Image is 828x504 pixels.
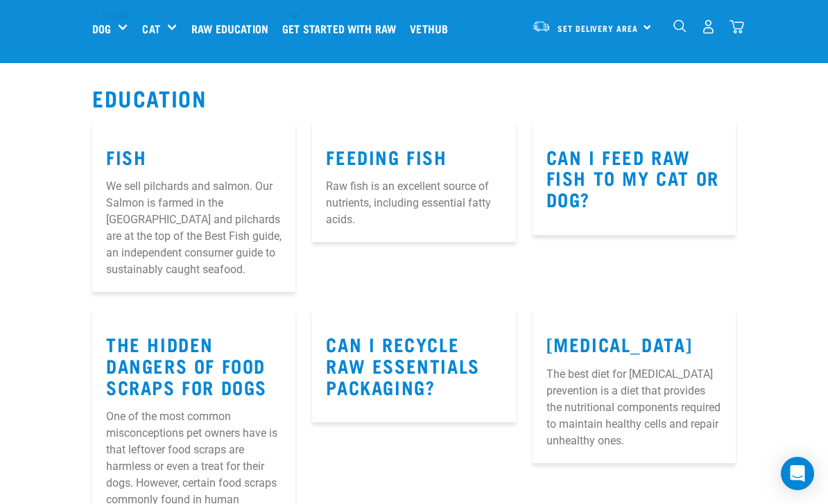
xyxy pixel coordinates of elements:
a: [MEDICAL_DATA] [546,338,693,349]
p: We sell pilchards and salmon. Our Salmon is farmed in the [GEOGRAPHIC_DATA] and pilchards are at ... [106,178,282,278]
a: The Hidden Dangers of Food Scraps for Dogs [106,338,267,391]
a: Fish [106,151,146,162]
img: home-icon@2x.png [730,19,744,34]
a: Cat [142,20,159,37]
a: Vethub [406,1,458,56]
a: Dog [92,20,111,37]
a: Can I feed raw fish to my cat or dog? [546,151,719,204]
a: Get started with Raw [279,1,406,56]
a: Raw Education [188,1,279,56]
h2: Education [92,85,736,110]
p: Raw fish is an excellent source of nutrients, including essential fatty acids. [326,178,501,228]
a: FEEDING FISH [326,151,447,162]
span: Set Delivery Area [558,26,638,31]
div: Open Intercom Messenger [781,457,814,490]
img: van-moving.png [532,20,551,33]
img: home-icon-1@2x.png [673,19,687,33]
img: user.png [701,19,716,34]
a: Can I recycle Raw Essentials packaging? [326,338,479,391]
p: The best diet for [MEDICAL_DATA] prevention is a diet that provides the nutritional components re... [546,366,722,449]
